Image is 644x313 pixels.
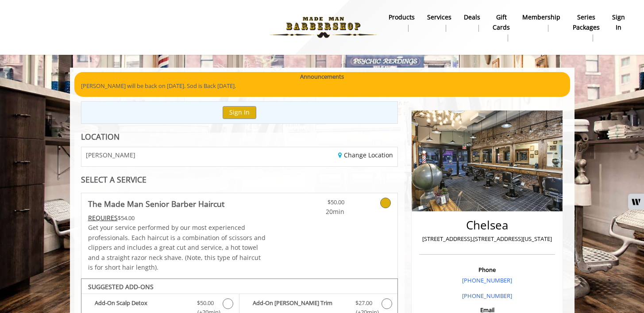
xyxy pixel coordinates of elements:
[606,11,631,34] a: sign insign in
[522,12,560,22] b: Membership
[81,81,563,91] p: [PERSON_NAME] will be back on [DATE]. Sod is Back [DATE].
[88,198,224,210] b: The Made Man Senior Barber Haircut
[88,213,266,223] div: $54.00
[355,298,372,308] span: $27.00
[567,11,606,44] a: Series packagesSeries packages
[421,219,553,232] h2: Chelsea
[389,12,415,22] b: products
[300,72,344,81] b: Announcements
[458,11,486,34] a: DealsDeals
[81,176,398,184] div: SELECT A SERVICE
[462,276,512,284] a: [PHONE_NUMBER]
[338,151,393,159] a: Change Location
[516,11,567,34] a: MembershipMembership
[292,193,344,217] a: $50.00
[493,12,510,32] b: gift cards
[86,152,135,158] span: [PERSON_NAME]
[421,11,458,34] a: ServicesServices
[81,131,120,142] b: LOCATION
[382,11,421,34] a: Productsproducts
[223,106,256,119] button: Sign In
[612,12,625,32] b: sign in
[197,298,214,308] span: $50.00
[88,282,154,291] b: SUGGESTED ADD-ONS
[292,207,344,217] span: 20min
[573,12,600,32] b: Series packages
[462,292,512,300] a: [PHONE_NUMBER]
[421,267,553,273] h3: Phone
[88,223,266,272] p: Get your service performed by our most experienced professionals. Each haircut is a combination o...
[421,307,553,313] h3: Email
[421,234,553,244] p: [STREET_ADDRESS],[STREET_ADDRESS][US_STATE]
[486,11,516,44] a: Gift cardsgift cards
[262,3,384,52] img: Made Man Barbershop logo
[427,12,451,22] b: Services
[464,12,480,22] b: Deals
[88,214,118,222] span: This service needs some Advance to be paid before we block your appointment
